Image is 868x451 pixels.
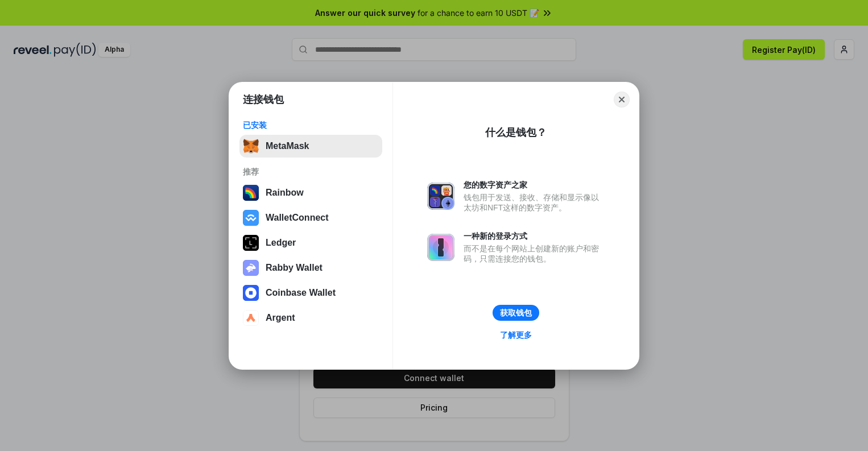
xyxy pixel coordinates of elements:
div: WalletConnect [266,213,329,223]
button: WalletConnect [239,206,382,229]
div: 获取钱包 [500,308,532,318]
div: 您的数字资产之家 [464,180,605,190]
button: Rabby Wallet [239,256,382,279]
button: Coinbase Wallet [239,282,382,304]
img: svg+xml,%3Csvg%20width%3D%2228%22%20height%3D%2228%22%20viewBox%3D%220%200%2028%2028%22%20fill%3D... [243,310,259,326]
div: 而不是在每个网站上创建新的账户和密码，只需连接您的钱包。 [464,243,605,264]
img: svg+xml,%3Csvg%20width%3D%2228%22%20height%3D%2228%22%20viewBox%3D%220%200%2028%2028%22%20fill%3D... [243,285,259,301]
div: Rabby Wallet [266,263,323,273]
div: Argent [266,313,295,323]
div: 什么是钱包？ [485,126,547,139]
a: 了解更多 [493,328,539,342]
button: MetaMask [239,135,382,158]
img: svg+xml,%3Csvg%20width%3D%2228%22%20height%3D%2228%22%20viewBox%3D%220%200%2028%2028%22%20fill%3D... [243,210,259,226]
img: svg+xml,%3Csvg%20xmlns%3D%22http%3A%2F%2Fwww.w3.org%2F2000%2Fsvg%22%20fill%3D%22none%22%20viewBox... [243,260,259,276]
div: Coinbase Wallet [266,288,336,298]
img: svg+xml,%3Csvg%20width%3D%22120%22%20height%3D%22120%22%20viewBox%3D%220%200%20120%20120%22%20fil... [243,185,259,201]
div: Rainbow [266,188,304,198]
img: svg+xml,%3Csvg%20xmlns%3D%22http%3A%2F%2Fwww.w3.org%2F2000%2Fsvg%22%20width%3D%2228%22%20height%3... [243,235,259,251]
button: Ledger [239,231,382,254]
div: 推荐 [243,167,379,177]
img: svg+xml,%3Csvg%20fill%3D%22none%22%20height%3D%2233%22%20viewBox%3D%220%200%2035%2033%22%20width%... [243,138,259,154]
button: Rainbow [239,181,382,204]
h1: 连接钱包 [243,93,284,106]
div: Ledger [266,238,296,248]
img: svg+xml,%3Csvg%20xmlns%3D%22http%3A%2F%2Fwww.w3.org%2F2000%2Fsvg%22%20fill%3D%22none%22%20viewBox... [427,234,454,261]
img: svg+xml,%3Csvg%20xmlns%3D%22http%3A%2F%2Fwww.w3.org%2F2000%2Fsvg%22%20fill%3D%22none%22%20viewBox... [427,183,454,210]
div: 了解更多 [500,330,532,340]
div: 钱包用于发送、接收、存储和显示像以太坊和NFT这样的数字资产。 [464,192,605,213]
div: 已安装 [243,120,379,130]
button: Argent [239,307,382,329]
button: 获取钱包 [493,305,539,321]
button: Close [614,92,630,107]
div: MetaMask [266,141,309,151]
div: 一种新的登录方式 [464,231,605,241]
